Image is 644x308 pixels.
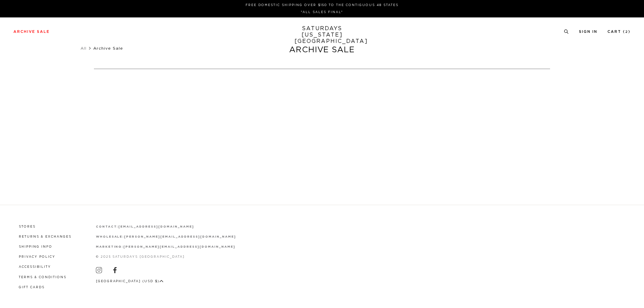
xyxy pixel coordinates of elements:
[96,245,124,248] strong: marketing:
[124,235,236,238] a: [PERSON_NAME][EMAIL_ADDRESS][DOMAIN_NAME]
[16,10,628,15] p: *ALL SALES FINAL*
[19,286,45,289] a: Gift Cards
[96,254,236,259] p: © 2025 Saturdays [GEOGRAPHIC_DATA]
[13,30,50,34] a: Archive Sale
[96,225,119,228] strong: contact:
[19,245,52,248] a: Shipping Info
[625,30,628,34] small: 2
[607,30,631,34] a: Cart (2)
[16,3,628,8] p: FREE DOMESTIC SHIPPING OVER $150 TO THE CONTIGUOUS 48 STATES
[19,255,55,258] a: Privacy Policy
[96,235,124,238] strong: wholesale:
[19,235,71,238] a: Returns & Exchanges
[118,225,194,228] a: [EMAIL_ADDRESS][DOMAIN_NAME]
[96,279,164,284] button: [GEOGRAPHIC_DATA] (USD $)
[93,46,123,50] span: Archive Sale
[19,265,51,268] a: Accessibility
[19,225,36,228] a: Stores
[80,46,87,50] a: All
[19,276,66,279] a: Terms & Conditions
[579,30,597,34] a: Sign In
[123,245,235,248] a: [PERSON_NAME][EMAIL_ADDRESS][DOMAIN_NAME]
[294,25,350,45] a: SATURDAYS[US_STATE][GEOGRAPHIC_DATA]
